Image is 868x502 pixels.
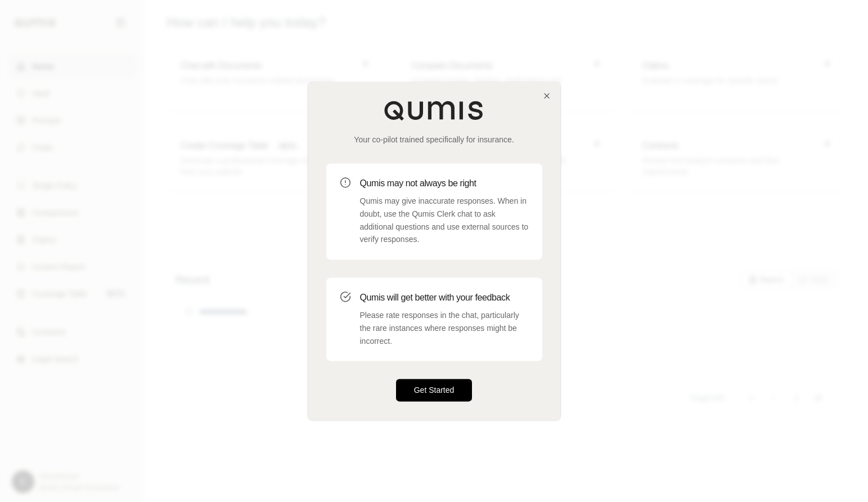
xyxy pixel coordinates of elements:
[360,291,529,304] h3: Qumis will get better with your feedback
[360,195,529,246] p: Qumis may give inaccurate responses. When in doubt, use the Qumis Clerk chat to ask additional qu...
[360,177,529,190] h3: Qumis may not always be right
[326,134,542,145] p: Your co-pilot trained specifically for insurance.
[360,309,529,347] p: Please rate responses in the chat, particularly the rare instances where responses might be incor...
[384,100,485,120] img: Qumis Logo
[396,379,473,402] button: Get Started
